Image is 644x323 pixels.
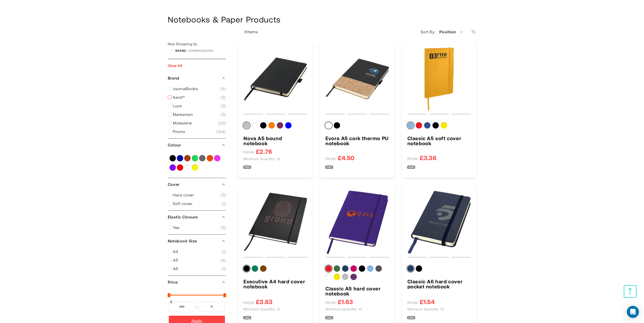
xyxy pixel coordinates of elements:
a: Set Descending Direction [470,29,476,35]
img: JournalBooks [407,163,415,171]
div: Colour [325,122,389,131]
img: Classic A6 hard cover pocket notebook [407,190,471,254]
span: Karst® [173,95,185,100]
a: Marksman 5 [168,112,226,117]
span: £4.50 [338,155,355,161]
h1: Notebooks & Paper Products [168,14,476,25]
div: Solid black [432,122,439,129]
a: JournalBooks 6 [168,86,226,91]
div: Silver [243,122,250,129]
h3: Classic A5 soft cover notebook [407,136,471,146]
span: £ [170,299,173,304]
span: 5 [221,225,226,230]
img: Classic A5 hard cover notebook [325,190,389,254]
span: 144 [216,129,226,134]
span: £1.63 [338,299,353,305]
div: JournalBooks [188,49,226,52]
div: Red [416,122,422,129]
a: Executive A4 hard cover notebook [243,279,307,289]
div: Purple [350,274,357,280]
div: White [325,122,332,129]
span: FROM [243,301,254,305]
span: 1 [222,201,226,206]
span: £3.36 [420,155,437,161]
div: White [252,122,258,129]
span: £1.54 [420,299,435,305]
input: To [199,302,225,312]
div: Light blue [367,265,373,272]
div: Red [325,265,332,272]
span: 5 [221,192,226,197]
a: Blue [177,155,183,161]
a: Karst® 3 [168,95,226,100]
span: A4 [173,249,178,254]
img: JournalBooks [243,163,251,171]
span: Position [439,29,456,34]
a: Brown [184,155,191,161]
span: 5 [221,112,226,117]
img: Evora A5 cork thermo PU notebook [325,47,389,111]
div: Solid black [243,265,250,272]
div: Colour [168,139,226,151]
a: Moleskine 20 [168,120,226,126]
a: Luxe 2 [168,103,226,108]
a: Red [177,164,183,171]
a: Nova A5 bound notebook [243,136,307,146]
div: Yellow [334,274,340,280]
span: Minimum quantity: 10 [243,157,280,161]
div: Price [168,276,226,288]
span: A5 [173,258,178,263]
span: Moleskine [173,120,192,126]
span: FROM [243,150,254,155]
span: 6 [244,29,247,34]
a: Remove Brand JournalBooks [170,49,173,52]
span: Promo [173,129,185,134]
span: Minimum quantity: 10 [325,307,362,311]
div: Twilight Grey [376,265,382,272]
span: Soft cover [173,201,193,206]
span: JournalBooks [173,86,198,91]
div: Blue [285,122,292,129]
span: Luxe [173,103,182,108]
p: Items [238,29,258,34]
div: Navy [342,265,348,272]
div: Notebook Size [168,235,226,247]
div: Solid black [416,265,422,272]
div: Royal blue [424,122,430,129]
a: Nova A5 bound notebook [243,47,307,111]
div: Colour [407,265,471,274]
a: Green [192,155,198,161]
div: Solid black [334,122,340,129]
div: Cover [168,178,226,191]
div: Colour [407,122,471,131]
div: Colour [325,265,389,282]
span: Marksman [173,112,193,117]
span: Hard cover [173,192,194,197]
a: White [184,164,191,171]
a: Executive A4 hard cover notebook [243,190,307,254]
a: Orange [207,155,213,161]
div: Magenta [350,265,357,272]
div: Hunter green [334,265,340,272]
div: Open Intercom Messenger [627,306,639,318]
span: 6 [220,86,226,91]
img: Classic A5 soft cover notebook [407,47,471,111]
div: Orange [268,122,275,129]
div: Elastic Closure [168,211,226,223]
span: Yes [173,225,180,230]
img: JournalBooks [325,314,333,321]
span: Minimum quantity: 10 [407,307,444,311]
div: Purple [277,122,283,129]
span: £3.63 [256,299,273,305]
div: Colour [243,122,307,131]
span: FROM [407,301,418,305]
span: Position [437,27,466,37]
h3: Evora A5 cork thermo PU notebook [325,136,389,146]
a: Classic A5 hard cover notebook [325,286,389,296]
a: Yellow [192,164,198,171]
span: Minimum quantity: 10 [243,307,280,311]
